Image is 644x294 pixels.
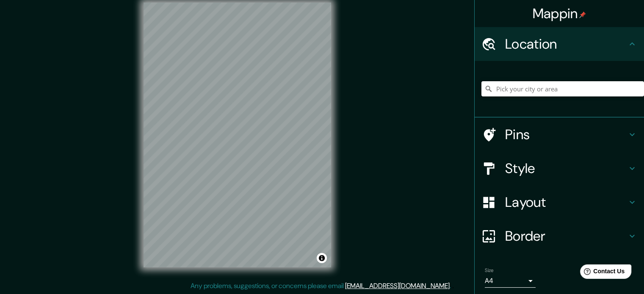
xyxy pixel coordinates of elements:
h4: Pins [505,126,627,143]
a: [EMAIL_ADDRESS][DOMAIN_NAME] [345,281,450,290]
div: Border [475,219,644,253]
h4: Style [505,160,627,177]
canvas: Map [144,3,331,267]
div: . [451,281,452,291]
h4: Border [505,228,627,245]
iframe: Help widget launcher [569,261,635,285]
input: Pick your city or area [481,81,644,96]
div: Style [475,151,644,185]
h4: Mappin [533,5,586,22]
div: . [452,281,454,291]
h4: Location [505,36,627,52]
div: Location [475,27,644,61]
button: Toggle attribution [317,253,327,263]
p: Any problems, suggestions, or concerns please email . [191,281,451,291]
div: Pins [475,118,644,151]
div: A4 [485,274,536,288]
img: pin-icon.png [579,11,586,18]
div: Layout [475,185,644,219]
h4: Layout [505,194,627,211]
label: Size [485,267,494,274]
